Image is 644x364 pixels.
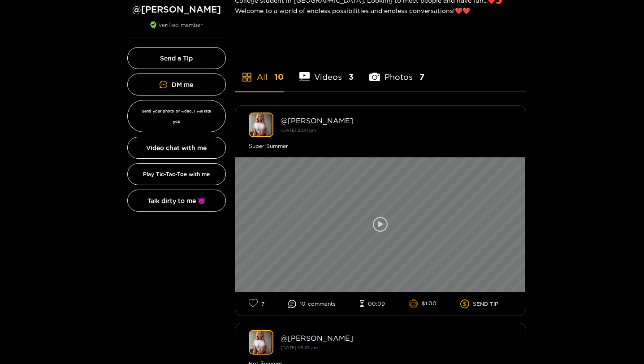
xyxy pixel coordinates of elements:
[369,51,424,91] li: Photos
[127,190,226,212] button: Talk dirty to me 😈
[127,137,226,159] button: Video chat with me
[249,142,512,151] div: Super Summer
[360,300,385,308] li: 00:09
[127,100,226,132] button: Send your photo or video, I will rate you
[127,74,226,95] a: DM me
[249,299,264,309] li: 7
[460,299,498,308] li: SEND TIP
[349,71,354,82] span: 3
[127,47,226,69] button: Send a Tip
[127,4,226,15] h1: @ [PERSON_NAME]
[281,345,318,350] small: [DATE] 05:33 am
[235,51,284,91] li: All
[281,128,316,133] small: [DATE] 23:41 pm
[419,71,424,82] span: 7
[249,330,273,355] img: michelle
[288,300,336,308] li: 10
[274,71,284,82] span: 10
[460,299,473,308] span: dollar
[308,301,336,307] span: comment s
[299,51,354,91] li: Videos
[127,163,226,185] button: Play Tic-Tac-Toe with me
[249,113,273,137] img: michelle
[409,299,437,308] li: $1.00
[281,334,512,342] div: @ [PERSON_NAME]
[242,72,252,82] span: appstore
[127,22,226,38] div: verified member
[281,117,512,125] div: @ [PERSON_NAME]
